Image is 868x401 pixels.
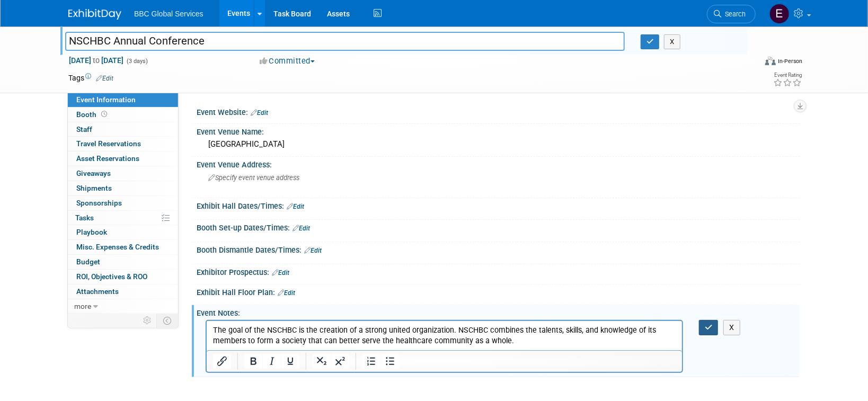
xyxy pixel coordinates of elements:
a: Giveaways [68,166,178,181]
div: Event Rating [773,73,802,78]
span: Travel Reservations [76,139,141,148]
button: X [723,320,740,335]
span: (3 days) [126,58,148,65]
button: Italic [263,354,281,369]
span: Specify event venue address [208,174,299,182]
span: ROI, Objectives & ROO [76,272,147,281]
a: Edit [272,269,289,277]
span: Playbook [76,228,107,236]
button: Bold [244,354,262,369]
a: Tasks [68,211,178,225]
button: Underline [281,354,299,369]
a: Travel Reservations [68,137,178,151]
iframe: Rich Text Area [207,321,682,350]
span: Attachments [76,287,119,296]
a: Attachments [68,284,178,299]
div: Exhibitor Prospectus: [197,264,800,278]
img: Ethan Denkensohn [769,4,790,24]
span: Misc. Expenses & Credits [76,243,159,251]
a: Edit [96,75,113,82]
a: Edit [304,247,322,254]
a: Edit [287,203,304,210]
span: [DATE] [DATE] [68,56,124,65]
a: Playbook [68,225,178,239]
button: Numbered list [362,354,380,369]
span: Staff [76,125,92,133]
a: Asset Reservations [68,152,178,166]
img: ExhibitDay [68,9,121,20]
a: Staff [68,122,178,137]
a: Shipments [68,181,178,195]
a: Misc. Expenses & Credits [68,240,178,254]
div: Event Venue Name: [197,124,800,137]
a: Event Information [68,93,178,107]
div: Event Website: [197,104,800,118]
div: Exhibit Hall Dates/Times: [197,198,800,212]
span: Event Information [76,95,136,104]
span: Giveaways [76,169,111,177]
a: Budget [68,255,178,269]
span: Asset Reservations [76,154,139,163]
button: Bullet list [381,354,399,369]
button: Superscript [331,354,349,369]
button: Committed [256,56,319,67]
a: Booth [68,108,178,122]
td: Toggle Event Tabs [157,314,179,327]
a: more [68,299,178,314]
a: Edit [278,289,295,297]
span: Search [721,10,746,18]
span: Shipments [76,184,112,192]
div: Booth Set-up Dates/Times: [197,220,800,234]
span: Budget [76,257,100,266]
img: Format-Inperson.png [765,57,776,65]
span: BBC Global Services [134,10,203,18]
span: Tasks [75,213,94,222]
span: Sponsorships [76,199,122,207]
td: Personalize Event Tab Strip [138,314,157,327]
div: [GEOGRAPHIC_DATA] [205,136,792,153]
div: Event Notes: [197,305,800,318]
a: Edit [251,109,268,117]
span: more [74,302,91,310]
button: Subscript [313,354,331,369]
div: Booth Dismantle Dates/Times: [197,242,800,256]
td: Tags [68,73,113,83]
span: to [91,56,101,65]
div: In-Person [777,57,802,65]
a: Edit [293,225,310,232]
a: ROI, Objectives & ROO [68,270,178,284]
a: Search [707,5,756,23]
div: Event Format [693,55,802,71]
button: X [664,34,680,49]
span: Booth not reserved yet [99,110,109,118]
div: Event Venue Address: [197,157,800,170]
button: Insert/edit link [213,354,231,369]
a: Sponsorships [68,196,178,210]
span: Booth [76,110,109,119]
div: Exhibit Hall Floor Plan: [197,284,800,298]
